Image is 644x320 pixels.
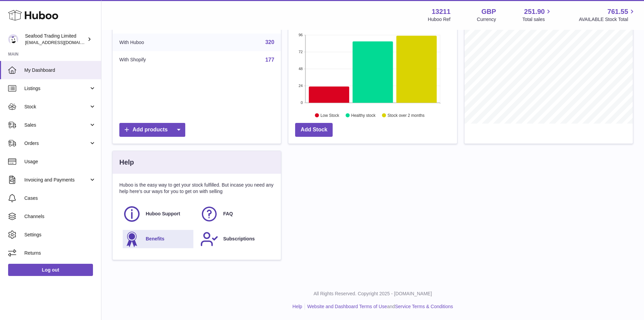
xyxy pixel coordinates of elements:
td: With Huboo [113,34,204,51]
div: Huboo Ref [428,16,451,23]
span: Invoicing and Payments [24,177,89,183]
p: All Rights Reserved. Copyright 2025 - [DOMAIN_NAME] [107,291,639,297]
span: Benefits [146,236,164,242]
a: Log out [8,264,93,276]
span: 251.90 [524,7,545,16]
a: Add products [119,123,185,137]
img: online@rickstein.com [8,34,18,44]
text: 96 [299,33,303,37]
text: 72 [299,50,303,54]
a: 251.90 Total sales [522,7,552,23]
span: Stock [24,104,89,110]
a: Service Terms & Conditions [395,304,453,309]
span: Channels [24,213,96,220]
text: 0 [301,101,303,105]
strong: 13211 [432,7,451,16]
a: Huboo Support [123,205,193,223]
span: FAQ [223,211,233,217]
text: 48 [299,67,303,71]
span: Settings [24,232,96,238]
a: Benefits [123,230,193,248]
a: Add Stock [295,123,333,137]
a: 177 [265,57,275,63]
span: 761.55 [607,7,628,16]
a: 761.55 AVAILABLE Stock Total [579,7,636,23]
span: My Dashboard [24,67,96,73]
span: Subscriptions [223,236,255,242]
text: Healthy stock [351,113,376,118]
text: 24 [299,84,303,88]
span: Total sales [522,16,552,23]
div: Currency [477,16,496,23]
span: Sales [24,122,89,128]
text: Low Stock [320,113,339,118]
h3: Help [119,158,134,167]
text: Stock over 2 months [388,113,425,118]
span: Usage [24,158,96,165]
td: With Shopify [113,51,204,69]
div: Seafood Trading Limited [25,33,86,46]
a: Help [292,304,302,309]
a: 320 [265,39,275,45]
a: FAQ [200,205,271,223]
strong: GBP [481,7,496,16]
p: Huboo is the easy way to get your stock fulfilled. But incase you need any help here's our ways f... [119,182,274,195]
a: Subscriptions [200,230,271,248]
span: Orders [24,140,89,147]
span: Cases [24,195,96,201]
a: Website and Dashboard Terms of Use [307,304,387,309]
span: Huboo Support [146,211,180,217]
span: Listings [24,85,89,92]
span: AVAILABLE Stock Total [579,16,636,23]
li: and [305,303,453,310]
span: [EMAIL_ADDRESS][DOMAIN_NAME] [25,40,99,45]
span: Returns [24,250,96,256]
